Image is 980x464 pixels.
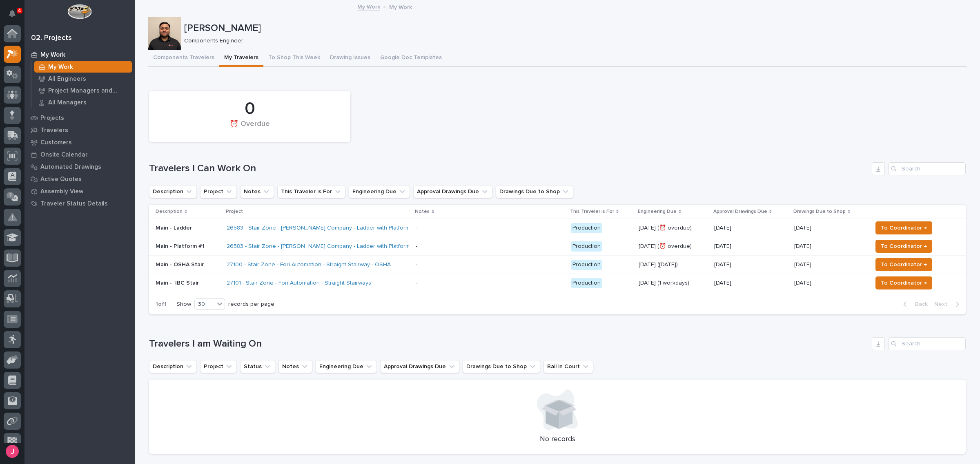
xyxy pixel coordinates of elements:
[881,223,927,233] span: To Coordinator →
[416,261,417,268] div: -
[48,87,129,95] p: Project Managers and Engineers
[227,225,410,232] a: 26583 - Stair Zone - [PERSON_NAME] Company - Ladder with Platform
[227,261,391,268] a: 27100 - Stair Zone - Fori Automation - Straight Stairway - OSHA
[31,34,72,43] div: 02. Projects
[897,300,931,308] button: Back
[200,185,237,198] button: Project
[200,360,237,373] button: Project
[325,50,375,67] button: Drawing Issues
[875,258,932,271] button: To Coordinator →
[415,207,430,216] p: Notes
[40,200,108,208] p: Traveler Status Details
[184,38,960,44] p: Components Engineer
[156,280,220,287] p: Main - IBC Stair
[48,64,73,71] p: My Work
[227,280,371,287] a: 27101 - Stair Zone - Fori Automation - Straight Stairways
[228,301,274,308] p: records per page
[149,274,966,292] tr: Main - IBC Stair27101 - Stair Zone - Fori Automation - Straight Stairways - Production[DATE] (1 w...
[219,50,263,67] button: My Travelers
[40,115,64,122] p: Projects
[639,261,708,268] p: [DATE] ([DATE])
[463,360,540,373] button: Drawings Due to Shop
[31,61,135,73] a: My Work
[881,278,927,288] span: To Coordinator →
[881,241,927,251] span: To Coordinator →
[48,75,86,83] p: All Engineers
[156,243,220,250] p: Main - Platform #1
[156,261,220,268] p: Main - OSHA Stair
[149,294,173,314] p: 1 of 1
[24,161,135,173] a: Automated Drawings
[40,51,65,59] p: My Work
[40,151,88,159] p: Onsite Calendar
[24,49,135,61] a: My Work
[24,173,135,185] a: Active Quotes
[888,337,966,350] input: Search
[40,164,101,171] p: Automated Drawings
[240,185,274,198] button: Notes
[24,185,135,197] a: Assembly View
[149,360,197,373] button: Description
[24,148,135,161] a: Onsite Calendar
[875,221,932,234] button: To Coordinator →
[163,120,336,137] div: ⏰ Overdue
[794,260,813,268] p: [DATE]
[416,280,417,287] div: -
[148,50,219,67] button: Components Travelers
[40,176,82,183] p: Active Quotes
[875,276,932,289] button: To Coordinator →
[571,241,602,252] div: Production
[714,261,788,268] p: [DATE]
[571,260,602,270] div: Production
[881,260,927,270] span: To Coordinator →
[149,163,869,175] h1: Travelers I Can Work On
[316,360,377,373] button: Engineering Due
[31,97,135,108] a: All Managers
[375,50,447,67] button: Google Doc Templates
[380,360,459,373] button: Approval Drawings Due
[159,435,956,444] p: No records
[149,338,869,350] h1: Travelers I am Waiting On
[176,301,191,308] p: Show
[714,243,788,250] p: [DATE]
[67,4,91,19] img: Workspace Logo
[149,219,966,237] tr: Main - Ladder26583 - Stair Zone - [PERSON_NAME] Company - Ladder with Platform - Production[DATE]...
[543,360,593,373] button: Ball in Court
[571,223,602,233] div: Production
[195,300,214,309] div: 30
[40,188,83,195] p: Assembly View
[888,162,966,175] input: Search
[24,197,135,210] a: Traveler Status Details
[349,185,410,198] button: Engineering Due
[416,225,417,232] div: -
[240,360,275,373] button: Status
[149,256,966,274] tr: Main - OSHA Stair27100 - Stair Zone - Fori Automation - Straight Stairway - OSHA - Production[DAT...
[40,127,68,134] p: Travelers
[794,278,813,287] p: [DATE]
[4,443,21,460] button: users-avatar
[931,300,966,308] button: Next
[31,73,135,84] a: All Engineers
[149,185,197,198] button: Description
[713,207,767,216] p: Approval Drawings Due
[156,207,183,216] p: Description
[24,112,135,124] a: Projects
[357,2,380,11] a: My Work
[639,225,708,232] p: [DATE] (⏰ overdue)
[18,8,21,13] p: 4
[496,185,573,198] button: Drawings Due to Shop
[184,22,964,34] p: [PERSON_NAME]
[10,10,21,23] div: Notifications4
[416,243,417,250] div: -
[639,243,708,250] p: [DATE] (⏰ overdue)
[389,2,412,11] p: My Work
[794,223,813,232] p: [DATE]
[793,207,846,216] p: Drawings Due to Shop
[278,360,312,373] button: Notes
[714,280,788,287] p: [DATE]
[910,300,928,308] span: Back
[226,207,243,216] p: Project
[40,139,72,146] p: Customers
